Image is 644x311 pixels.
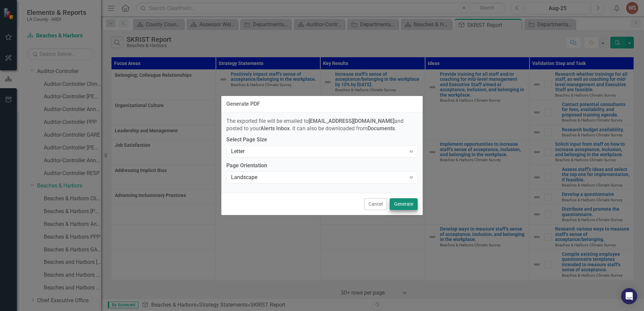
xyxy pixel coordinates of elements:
label: Page Orientation [226,162,418,170]
div: Open Intercom Messenger [621,288,637,304]
div: Generate PDF [226,101,260,107]
div: Landscape [231,174,406,181]
strong: [EMAIL_ADDRESS][DOMAIN_NAME] [309,118,394,124]
button: Generate [390,198,418,210]
div: Letter [231,148,406,155]
span: The exported file will be emailed to and posted to your . It can also be downloaded from . [226,118,404,132]
strong: Alerts Inbox [260,125,290,132]
strong: Documents [367,125,395,132]
label: Select Page Size [226,136,418,144]
button: Cancel [364,198,387,210]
